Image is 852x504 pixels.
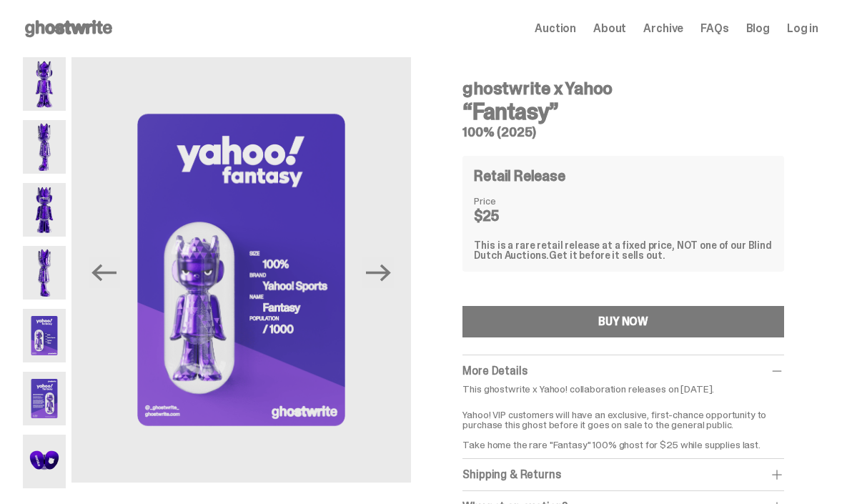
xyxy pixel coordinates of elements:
[462,363,527,378] span: More Details
[593,23,626,34] a: About
[23,57,66,111] img: Yahoo-HG---1.png
[746,23,770,34] a: Blog
[462,468,784,482] div: Shipping & Returns
[700,23,728,34] a: FAQs
[462,100,784,123] h3: “Fantasy”
[462,400,784,450] p: Yahoo! VIP customers will have an exclusive, first-chance opportunity to purchase this ghost befo...
[362,257,394,288] button: Next
[23,435,66,488] img: Yahoo-HG---7.png
[462,80,784,97] h4: ghostwrite x Yahoo
[474,196,545,206] dt: Price
[535,23,576,34] a: Auction
[787,23,818,34] a: Log in
[549,249,665,262] span: Get it before it sells out.
[23,372,66,425] img: Yahoo-HG---6.png
[474,169,565,183] h4: Retail Release
[643,23,683,34] a: Archive
[23,246,66,300] img: Yahoo-HG---4.png
[462,384,784,394] p: This ghostwrite x Yahoo! collaboration releases on [DATE].
[462,306,784,337] button: BUY NOW
[89,257,120,288] button: Previous
[598,316,648,327] div: BUY NOW
[474,240,773,260] div: This is a rare retail release at a fixed price, NOT one of our Blind Dutch Auctions.
[71,57,412,483] img: Yahoo-HG---5.png
[23,183,66,237] img: Yahoo-HG---3.png
[474,209,545,223] dd: $25
[23,120,66,174] img: Yahoo-HG---2.png
[462,126,784,139] h5: 100% (2025)
[23,309,66,362] img: Yahoo-HG---5.png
